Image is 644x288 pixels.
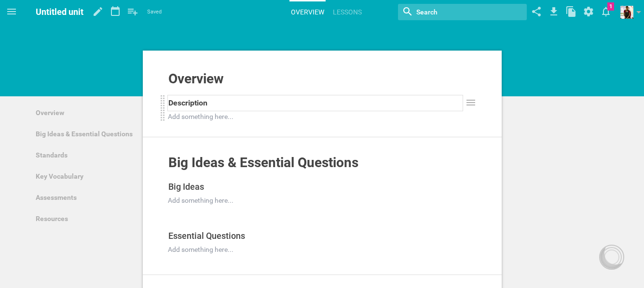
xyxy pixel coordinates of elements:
[36,7,83,17] span: Untitled unit
[168,71,224,87] span: Overview
[30,144,140,166] a: Standards
[147,7,162,17] span: Saved
[168,182,204,192] span: Big Ideas
[168,155,358,170] span: Big Ideas & Essential Questions
[331,1,363,23] a: Lessons
[30,123,140,144] a: Big Ideas & Essential Questions
[168,98,207,107] span: Description
[168,231,245,241] span: Essential Questions
[30,208,140,229] a: Resources
[289,1,326,23] a: Overview
[30,187,140,208] a: Assessments
[415,6,492,18] input: Search
[30,166,140,187] a: Key Vocabulary
[30,102,140,123] a: Overview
